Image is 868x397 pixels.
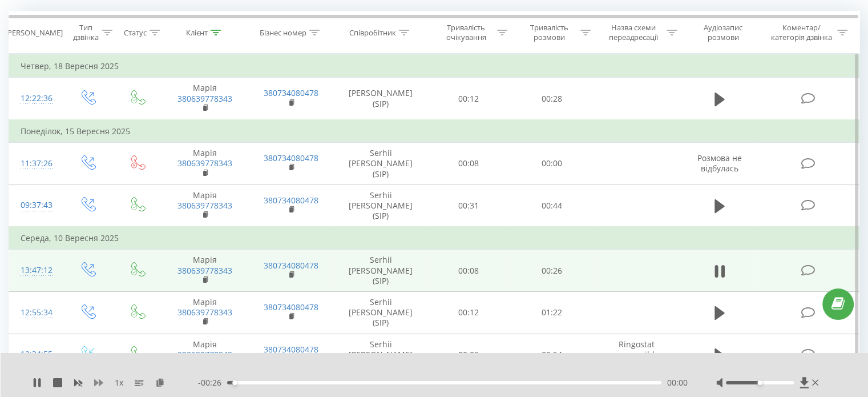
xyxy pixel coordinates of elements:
div: Тип дзвінка [72,23,99,42]
div: Клієнт [186,28,208,38]
a: 380734080478 [264,153,318,163]
span: 1 x [115,377,123,388]
div: Статус [124,28,147,38]
a: 380734080478 [264,87,318,98]
div: Тривалість очікування [438,23,495,42]
div: Співробітник [349,28,396,38]
div: Тривалість розмови [520,23,578,42]
a: 380639778343 [177,158,232,169]
td: 00:00 [510,143,593,185]
div: [PERSON_NAME] [5,28,63,38]
td: Serhii [PERSON_NAME] (SIP) [334,250,427,292]
td: Середа, 10 Вересня 2025 [9,227,859,250]
td: Понеділок, 15 Вересня 2025 [9,120,859,143]
td: Serhii [PERSON_NAME] (SIP) [334,185,427,227]
div: Аудіозапис розмови [690,23,757,42]
a: 380639778343 [177,93,232,104]
td: Марія [162,250,248,292]
a: 380639778343 [177,307,232,318]
td: 00:03 [427,334,510,376]
div: 12:55:34 [21,302,51,324]
a: 380734080478 [264,195,318,206]
td: 09:54 [510,334,593,376]
td: Марія [162,78,248,120]
td: Serhii [PERSON_NAME] (SIP) [334,292,427,334]
div: 12:22:36 [21,87,51,110]
td: 00:44 [510,185,593,227]
div: Назва схеми переадресації [604,23,664,42]
td: 00:31 [427,185,510,227]
td: 00:12 [427,292,510,334]
span: 00:00 [667,377,688,388]
td: Марія [162,292,248,334]
td: 00:08 [427,250,510,292]
a: 380734080478 [264,302,318,312]
td: 01:22 [510,292,593,334]
div: Бізнес номер [260,28,306,38]
td: 00:08 [427,143,510,185]
div: 13:47:12 [21,259,51,282]
td: Serhii [PERSON_NAME] (SIP) [334,143,427,185]
div: Коментар/категорія дзвінка [768,23,834,42]
td: Марія [162,334,248,376]
a: 380639778343 [177,200,232,211]
td: Марія [162,143,248,185]
div: 09:37:43 [21,194,51,216]
a: 380639778343 [177,349,232,360]
a: 380734080478 [264,260,318,271]
td: 00:28 [510,78,593,120]
td: Четвер, 18 Вересня 2025 [9,55,859,78]
td: Serhii [PERSON_NAME] (SIP) [334,334,427,376]
div: Accessibility label [232,380,237,385]
span: - 00:26 [198,377,227,388]
td: [PERSON_NAME] (SIP) [334,78,427,120]
div: 11:37:26 [21,153,51,175]
span: Ringostat responsible ma... [614,339,659,370]
span: Розмова не відбулась [697,153,742,174]
td: 00:12 [427,78,510,120]
div: 12:34:55 [21,343,51,366]
td: Марія [162,185,248,227]
a: 380734080478 [264,344,318,355]
div: Accessibility label [757,380,762,385]
td: 00:26 [510,250,593,292]
a: 380639778343 [177,265,232,276]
